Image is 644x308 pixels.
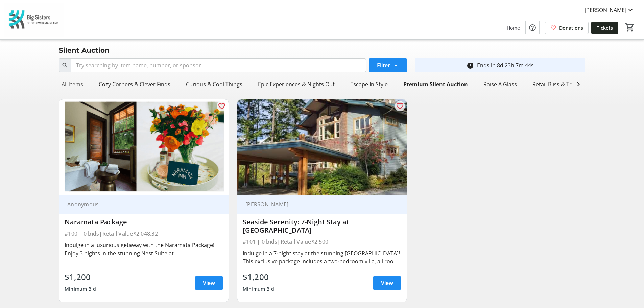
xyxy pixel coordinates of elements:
[481,77,520,91] div: Raise A Glass
[59,99,229,195] img: Naramata Package
[243,218,401,234] div: Seaside Serenity: 7-Night Stay at [GEOGRAPHIC_DATA]
[545,22,589,34] a: Donations
[348,77,390,91] div: Escape In Style
[369,58,407,72] button: Filter
[377,61,390,69] span: Filter
[65,201,215,208] div: Anonymous
[559,24,583,31] span: Donations
[237,99,407,195] img: Seaside Serenity: 7-Night Stay at Painted Boat Resort
[243,249,401,265] div: Indulge in a 7-night stay at the stunning [GEOGRAPHIC_DATA]! This exclusive package includes a tw...
[4,3,64,37] img: Big Sisters of BC Lower Mainland's Logo
[55,45,114,56] div: Silent Auction
[243,283,274,295] div: Minimum Bid
[183,77,245,91] div: Curious & Cool Things
[195,276,223,290] a: View
[65,241,223,257] div: Indulge in a luxurious getaway with the Naramata Package! Enjoy 3 nights in the stunning Nest Sui...
[530,77,604,91] div: Retail Bliss & Trendy Treats
[507,24,520,31] span: Home
[59,77,86,91] div: All Items
[96,77,173,91] div: Cozy Corners & Clever Finds
[255,77,337,91] div: Epic Experiences & Nights Out
[65,218,223,226] div: Naramata Package
[243,271,274,283] div: $1,200
[579,5,640,16] button: [PERSON_NAME]
[373,276,401,290] a: View
[624,21,636,33] button: Cart
[65,283,96,295] div: Minimum Bid
[591,22,618,34] a: Tickets
[71,58,366,72] input: Try searching by item name, number, or sponsor
[585,6,626,14] span: [PERSON_NAME]
[466,61,474,69] mat-icon: timer_outline
[401,77,471,91] div: Premium Silent Auction
[526,21,539,34] button: Help
[65,271,96,283] div: $1,200
[243,237,401,246] div: #101 | 0 bids | Retail Value $2,500
[477,61,534,69] div: Ends in 8d 23h 7m 44s
[396,102,404,110] mat-icon: favorite_outline
[218,102,226,110] mat-icon: favorite_outline
[381,279,393,287] span: View
[203,279,215,287] span: View
[65,229,223,238] div: #100 | 0 bids | Retail Value $2,048.32
[597,24,613,31] span: Tickets
[501,22,525,34] a: Home
[243,201,393,208] div: [PERSON_NAME]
